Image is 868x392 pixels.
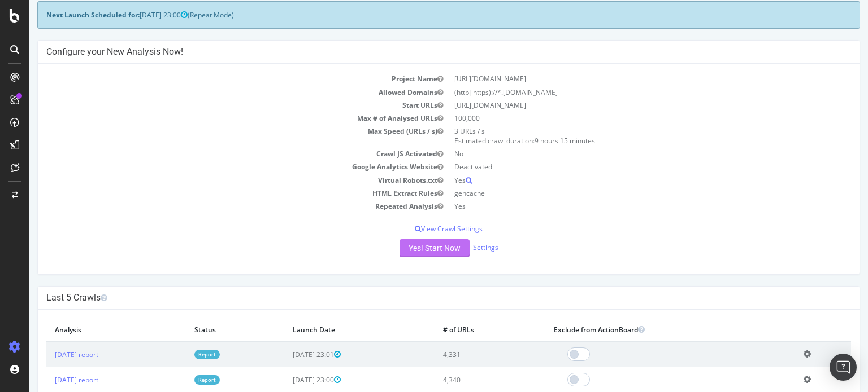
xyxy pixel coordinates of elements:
[17,187,419,200] td: HTML Extract Rules
[17,112,419,125] td: Max # of Analysed URLs
[8,1,831,29] div: (Repeat Mode)
[370,239,440,257] button: Yes! Start Now
[17,72,419,85] td: Project Name
[165,375,190,385] a: Report
[25,350,69,359] a: [DATE] report
[17,86,419,99] td: Allowed Domains
[419,72,822,85] td: [URL][DOMAIN_NAME]
[17,10,110,20] strong: Next Launch Scheduled for:
[263,375,311,385] span: [DATE] 23:00
[419,112,822,125] td: 100,000
[419,174,822,187] td: Yes
[419,187,822,200] td: gencache
[419,99,822,112] td: [URL][DOMAIN_NAME]
[17,200,419,213] td: Repeated Analysis
[17,125,419,147] td: Max Speed (URLs / s)
[255,318,405,341] th: Launch Date
[419,125,822,147] td: 3 URLs / s Estimated crawl duration:
[17,147,419,160] td: Crawl JS Activated
[17,292,822,303] h4: Last 5 Crawls
[444,243,469,252] a: Settings
[17,99,419,112] td: Start URLs
[419,147,822,160] td: No
[17,318,157,341] th: Analysis
[516,318,766,341] th: Exclude from ActionBoard
[419,160,822,173] td: Deactivated
[17,224,822,234] p: View Crawl Settings
[405,318,516,341] th: # of URLs
[25,375,69,385] a: [DATE] report
[419,86,822,99] td: (http|https)://*.[DOMAIN_NAME]
[419,200,822,213] td: Yes
[110,10,158,20] span: [DATE] 23:00
[17,174,419,187] td: Virtual Robots.txt
[157,318,254,341] th: Status
[405,341,516,367] td: 4,331
[505,136,566,146] span: 9 hours 15 minutes
[165,350,190,359] a: Report
[17,46,822,58] h4: Configure your New Analysis Now!
[263,350,311,359] span: [DATE] 23:01
[830,354,857,381] div: Open Intercom Messenger
[17,160,419,173] td: Google Analytics Website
